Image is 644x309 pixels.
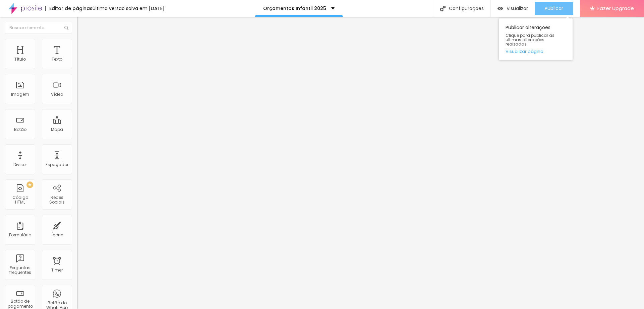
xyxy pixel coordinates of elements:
[499,18,573,60] div: Publicar alterações
[440,6,446,11] img: Icone
[93,6,165,11] div: Última versão salva em [DATE]
[507,6,528,11] span: Visualizar
[545,6,563,11] span: Publicar
[44,195,70,205] div: Redes Sociais
[506,49,566,54] a: Visualizar página
[7,265,33,275] div: Perguntas frequentes
[14,57,26,62] div: Título
[13,162,27,167] div: Divisor
[45,6,93,11] div: Editor de páginas
[51,268,63,273] div: Timer
[52,57,62,62] div: Texto
[597,5,634,11] span: Fazer Upgrade
[5,22,72,34] input: Buscar elemento
[506,33,566,47] span: Clique para publicar as ultimas alterações reaizadas
[46,162,68,167] div: Espaçador
[535,2,573,15] button: Publicar
[14,127,26,132] div: Botão
[7,299,33,309] div: Botão de pagamento
[64,26,68,30] img: Icone
[497,6,503,11] img: view-1.svg
[11,92,29,97] div: Imagem
[51,233,63,237] div: Ícone
[263,6,326,11] p: Orçamentos Infantil 2025
[51,127,63,132] div: Mapa
[77,17,644,309] iframe: Editor
[9,233,31,237] div: Formulário
[7,195,33,205] div: Código HTML
[51,92,63,97] div: Vídeo
[491,2,535,15] button: Visualizar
